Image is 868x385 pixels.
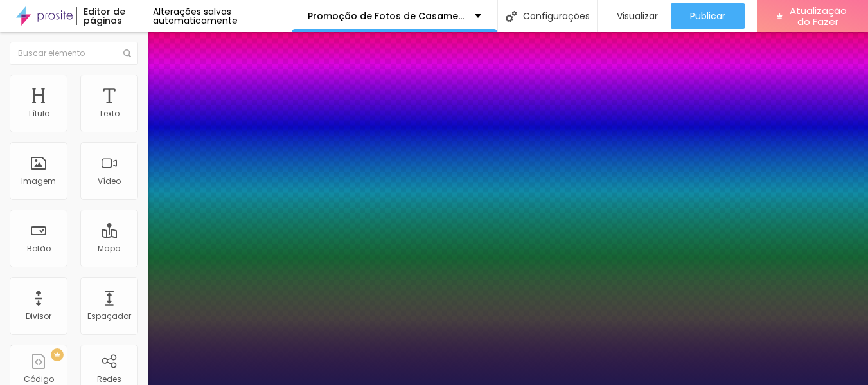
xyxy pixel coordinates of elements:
font: Configurações [523,10,590,22]
font: Visualizar [617,10,658,22]
font: Publicar [690,10,725,22]
font: Promoção de Fotos de Casamento [308,10,474,22]
font: Atualização do Fazer [790,4,847,28]
font: Editor de páginas [84,5,125,27]
font: Espaçador [87,310,131,321]
font: Botão [27,243,51,254]
font: Alterações salvas automaticamente [153,5,238,27]
font: Imagem [21,175,56,186]
font: Mapa [98,243,121,254]
img: Ícone [123,49,131,57]
font: Texto [99,108,120,119]
font: Título [28,108,49,119]
font: Divisor [26,310,51,321]
button: Publicar [671,3,745,29]
img: Ícone [506,11,517,22]
font: Vídeo [98,175,121,186]
button: Visualizar [598,3,671,29]
input: Buscar elemento [10,42,138,65]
